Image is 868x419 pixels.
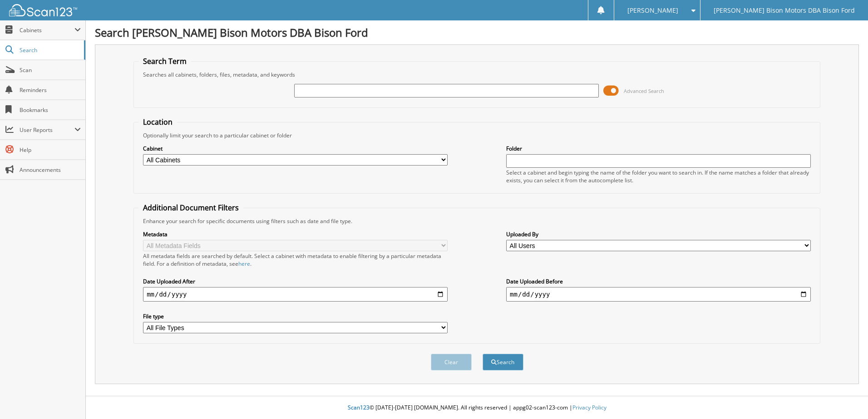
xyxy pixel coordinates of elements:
[138,203,243,213] legend: Additional Document Filters
[138,132,815,139] div: Optionally limit your search to a particular cabinet or folder
[506,278,811,285] label: Date Uploaded Before
[506,287,811,302] input: end
[20,166,81,174] span: Announcements
[143,252,448,268] div: All metadata fields are searched by default. Select a cabinet with metadata to enable filtering b...
[138,56,191,66] legend: Search Term
[95,25,859,40] h1: Search [PERSON_NAME] Bison Motors DBA Bison Ford
[20,106,81,114] span: Bookmarks
[143,278,448,285] label: Date Uploaded After
[143,312,448,320] label: File type
[506,230,811,238] label: Uploaded By
[572,404,607,411] a: Privacy Policy
[20,146,81,154] span: Help
[138,71,815,78] div: Searches all cabinets, folders, files, metadata, and keywords
[348,404,370,411] span: Scan123
[431,354,472,370] button: Clear
[627,8,678,13] span: [PERSON_NAME]
[823,375,868,419] iframe: Chat Widget
[238,260,250,268] a: here
[86,397,868,419] div: © [DATE]-[DATE] [DOMAIN_NAME]. All rights reserved | appg02-scan123-com |
[624,88,664,94] span: Advanced Search
[714,8,855,13] span: [PERSON_NAME] Bison Motors DBA Bison Ford
[20,86,81,94] span: Reminders
[483,354,523,370] button: Search
[20,26,74,34] span: Cabinets
[20,46,79,54] span: Search
[143,145,448,152] label: Cabinet
[143,230,448,238] label: Metadata
[138,217,815,225] div: Enhance your search for specific documents using filters such as date and file type.
[506,169,811,184] div: Select a cabinet and begin typing the name of the folder you want to search in. If the name match...
[506,145,811,152] label: Folder
[9,4,77,16] img: scan123-logo-white.svg
[143,287,448,302] input: start
[20,126,74,134] span: User Reports
[138,117,177,127] legend: Location
[20,66,81,74] span: Scan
